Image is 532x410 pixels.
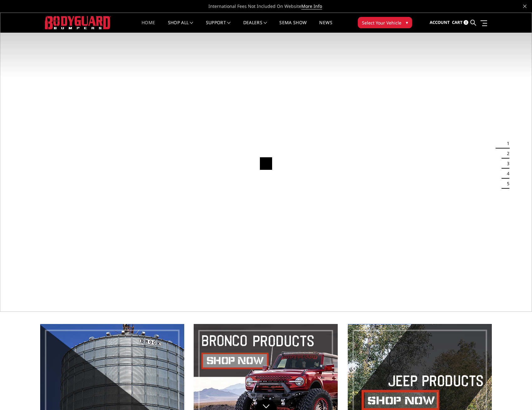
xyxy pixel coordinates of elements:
[206,20,231,33] a: Support
[430,14,450,31] a: Account
[503,169,509,179] button: 4 of 5
[45,16,111,29] img: BODYGUARD BUMPERS
[503,179,509,189] button: 5 of 5
[452,14,468,31] a: Cart 0
[503,138,509,148] button: 1 of 5
[464,20,468,25] span: 0
[430,19,450,25] span: Account
[301,3,322,9] a: More Info
[358,17,412,28] button: Select Your Vehicle
[243,20,267,33] a: Dealers
[452,19,463,25] span: Cart
[142,20,155,33] a: Home
[362,19,401,26] span: Select Your Vehicle
[503,148,509,159] button: 2 of 5
[406,19,408,26] span: ▾
[168,20,193,33] a: shop all
[319,20,332,33] a: News
[279,20,307,33] a: SEMA Show
[503,159,509,169] button: 3 of 5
